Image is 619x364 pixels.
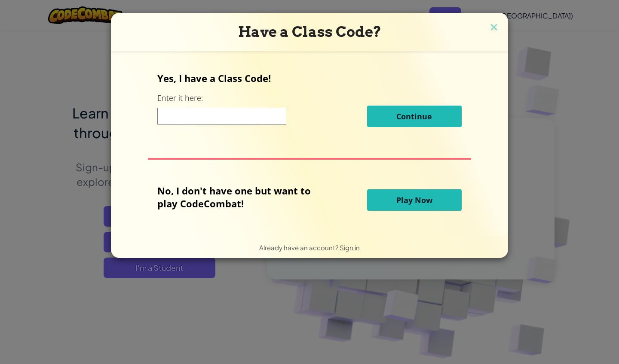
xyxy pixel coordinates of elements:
span: Play Now [396,195,432,205]
button: Play Now [367,189,462,211]
a: Sign in [340,243,360,252]
button: Continue [367,106,462,127]
p: No, I don't have one but want to play CodeCombat! [157,184,324,210]
label: Enter it here: [157,93,203,103]
span: Continue [396,111,432,121]
p: Yes, I have a Class Code! [157,72,461,85]
span: Already have an account? [259,243,340,252]
span: Have a Class Code? [238,23,381,40]
img: close icon [488,21,499,34]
